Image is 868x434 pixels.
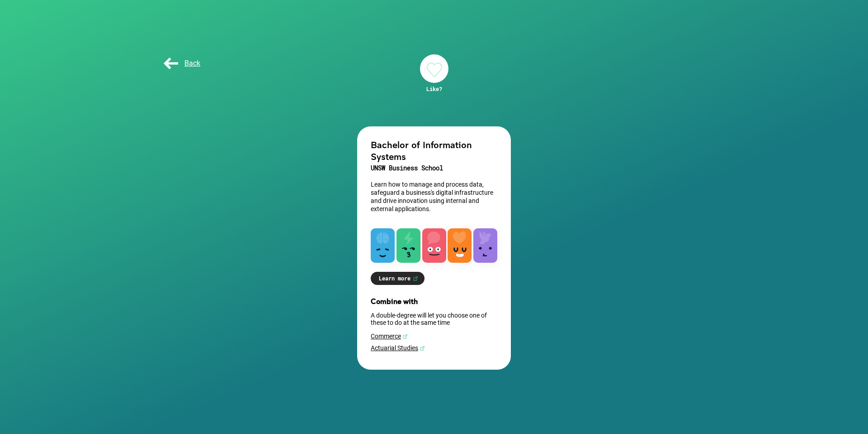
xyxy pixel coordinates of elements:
[371,180,497,213] p: Learn how to manage and process data, safeguard a business's digital infrastructure and drive inn...
[371,312,497,326] p: A double-degree will let you choose one of these to do at the same time
[371,162,497,174] h3: UNSW Business School
[371,272,425,285] a: Learn more
[371,139,497,162] h2: Bachelor of Information Systems
[402,334,408,339] img: Commerce
[371,344,497,352] a: Actuarial Studies
[413,276,418,281] img: Learn more
[420,346,425,351] img: Actuarial Studies
[420,85,448,92] div: Like?
[162,59,200,68] span: Back
[371,297,497,305] h3: Combine with
[371,333,497,340] a: Commerce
